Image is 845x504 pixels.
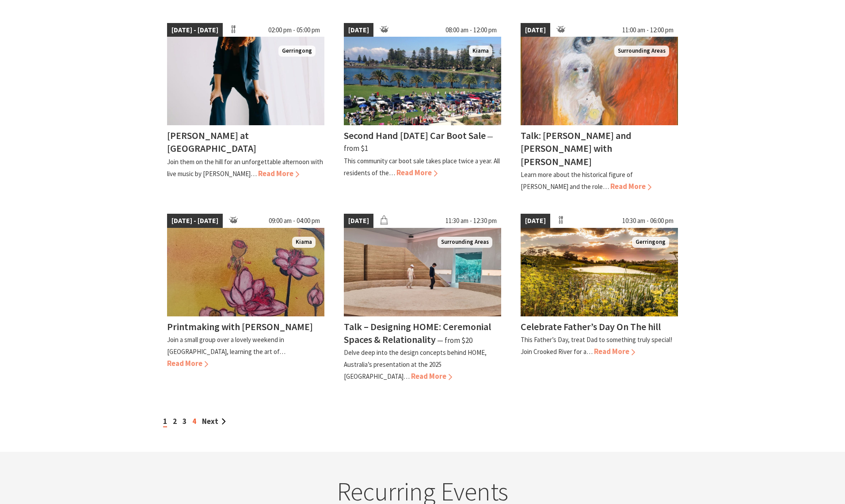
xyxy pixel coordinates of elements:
[167,335,285,356] p: Join a small group over a lovely weekend in [GEOGRAPHIC_DATA], learning the art of…
[437,335,472,345] span: ⁠— from $20
[594,346,635,356] span: Read More
[521,37,678,125] img: An expressionist painting of a white figure appears in front of an orange and red backdrop
[441,214,501,228] span: 11:30 am - 12:30 pm
[521,228,678,316] img: Crooked River Estate
[521,335,672,356] p: This Father’s Day, treat Dad to something truly special! Join Crooked River for a…
[264,23,324,37] span: 02:00 pm - 05:00 pm
[167,214,324,383] a: [DATE] - [DATE] 09:00 am - 04:00 pm Printmaking Kiama Printmaking with [PERSON_NAME] Join a small...
[344,320,491,346] h4: Talk – Designing HOME: Ceremonial Spaces & Relationality
[610,181,651,191] span: Read More
[163,416,167,427] span: 1
[521,23,678,193] a: [DATE] 11:00 am - 12:00 pm An expressionist painting of a white figure appears in front of an ora...
[521,129,632,167] h4: Talk: [PERSON_NAME] and [PERSON_NAME] with [PERSON_NAME]
[344,23,501,193] a: [DATE] 08:00 am - 12:00 pm Car boot sale Kiama Second Hand [DATE] Car Boot Sale ⁠— from $1 This c...
[167,214,223,228] span: [DATE] - [DATE]
[167,129,256,154] h4: [PERSON_NAME] at [GEOGRAPHIC_DATA]
[344,157,500,177] p: This community car boot sale takes place twice a year. All residents of the…
[167,23,223,37] span: [DATE] - [DATE]
[173,416,177,426] a: 2
[396,168,438,177] span: Read More
[521,23,550,37] span: [DATE]
[521,214,678,383] a: [DATE] 10:30 am - 06:00 pm Crooked River Estate Gerringong Celebrate Father’s Day On The hill Thi...
[183,416,187,426] a: 3
[411,371,452,381] span: Read More
[441,23,501,37] span: 08:00 am - 12:00 pm
[344,214,373,228] span: [DATE]
[438,237,492,248] span: Surrounding Areas
[344,348,487,381] p: Delve deep into the design concepts behind HOME, Australia’s presentation at the 2025 [GEOGRAPHIC...
[202,416,226,426] a: Next
[258,169,299,178] span: Read More
[167,37,324,125] img: Kay Proudlove
[344,228,501,316] img: Two visitors stand in the middle ofn a circular stone art installation with sand in the middle
[192,416,196,426] a: 4
[469,46,492,57] span: Kiama
[292,237,316,248] span: Kiama
[167,23,324,193] a: [DATE] - [DATE] 02:00 pm - 05:00 pm Kay Proudlove Gerringong [PERSON_NAME] at [GEOGRAPHIC_DATA] J...
[264,214,324,228] span: 09:00 am - 04:00 pm
[167,158,323,178] p: Join them on the hill for an unforgettable afternoon with live music by [PERSON_NAME]…
[521,214,550,228] span: [DATE]
[167,320,313,333] h4: Printmaking with [PERSON_NAME]
[614,46,669,57] span: Surrounding Areas
[344,23,373,37] span: [DATE]
[167,358,208,368] span: Read More
[344,37,501,125] img: Car boot sale
[521,320,661,333] h4: Celebrate Father’s Day On The hill
[344,214,501,383] a: [DATE] 11:30 am - 12:30 pm Two visitors stand in the middle ofn a circular stone art installation...
[618,23,678,37] span: 11:00 am - 12:00 pm
[632,237,669,248] span: Gerringong
[344,129,486,142] h4: Second Hand [DATE] Car Boot Sale
[167,228,324,316] img: Printmaking
[521,170,633,191] p: Learn more about the historical figure of [PERSON_NAME] and the role…
[618,214,678,228] span: 10:30 am - 06:00 pm
[278,46,316,57] span: Gerringong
